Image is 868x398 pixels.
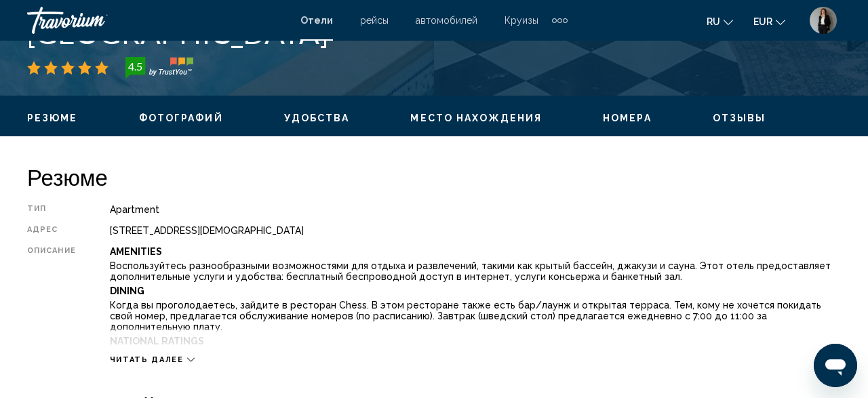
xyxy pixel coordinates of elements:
[603,113,652,123] span: Номера
[284,113,350,123] span: Удобства
[753,16,772,27] span: EUR
[27,163,841,191] h2: Резюме
[810,7,837,34] img: 9k=
[27,246,76,348] div: Описание
[505,15,538,26] a: Круизы
[713,112,766,124] button: Отзывы
[707,12,733,31] button: Change language
[806,6,841,35] button: User Menu
[27,204,76,215] div: Тип
[110,300,841,332] p: Когда вы проголодаетесь, зайдите в ресторан Chess. В этом ресторане также есть бар/лаунж и открыт...
[110,355,184,364] span: Читать далее
[110,285,144,296] b: Dining
[284,112,350,124] button: Удобства
[410,113,542,123] span: Место нахождения
[753,12,785,31] button: Change currency
[110,225,841,236] div: [STREET_ADDRESS][DEMOGRAPHIC_DATA]
[125,57,193,79] img: trustyou-badge-hor.svg
[300,15,333,26] a: Отели
[27,7,287,34] a: Travorium
[707,16,720,27] span: ru
[27,225,76,236] div: адрес
[552,9,568,31] button: Extra navigation items
[603,112,652,124] button: Номера
[713,113,766,123] span: Отзывы
[110,204,841,215] div: Apartment
[410,112,542,124] button: Место нахождения
[27,112,78,124] button: Резюме
[360,15,389,26] a: рейсы
[139,112,223,124] button: Фотографий
[121,58,149,75] div: 4.5
[110,246,162,257] b: Amenities
[416,15,477,26] a: автомобилей
[27,113,78,123] span: Резюме
[139,113,223,123] span: Фотографий
[110,355,195,365] button: Читать далее
[110,260,841,282] p: Воспользуйтесь разнообразными возможностями для отдыха и развлечений, такими как крытый бассейн, ...
[814,344,857,387] iframe: Schaltfläche zum Öffnen des Messaging-Fensters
